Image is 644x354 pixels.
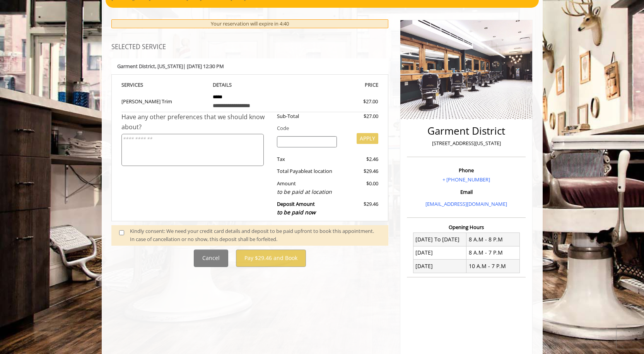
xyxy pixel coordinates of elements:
button: APPLY [357,133,378,144]
td: [DATE] [413,260,466,273]
span: , [US_STATE] [155,63,183,70]
td: 8 A.M - 8 P.M [466,233,520,246]
th: DETAILS [207,80,293,89]
td: [DATE] To [DATE] [413,233,466,246]
h3: Phone [409,168,524,173]
h3: Email [409,189,524,195]
div: Your reservation will expire in 4:40 [111,19,389,28]
div: Amount [271,180,343,196]
span: to be paid now [277,209,316,216]
h3: Opening Hours [407,224,526,230]
span: at location [308,168,332,174]
div: Kindly consent: We need your credit card details and deposit to be paid upfront to book this appo... [130,227,381,243]
h2: Garment District [409,125,524,137]
span: S [140,81,143,88]
div: $29.46 [343,200,378,217]
h3: SELECTED SERVICE [111,44,389,51]
a: + [PHONE_NUMBER] [442,176,490,183]
button: Cancel [194,250,228,267]
div: Sub-Total [271,112,343,120]
th: SERVICE [121,80,207,89]
p: [STREET_ADDRESS][US_STATE] [409,139,524,147]
div: $29.46 [343,167,378,175]
div: Total Payable [271,167,343,175]
div: $2.46 [343,155,378,163]
td: [PERSON_NAME] Trim [121,89,207,112]
td: 10 A.M - 7 P.M [466,260,520,273]
a: [EMAIL_ADDRESS][DOMAIN_NAME] [425,200,507,207]
td: [DATE] [413,246,466,259]
div: $27.00 [343,112,378,120]
td: 8 A.M - 7 P.M [466,246,520,259]
div: $27.00 [335,97,378,106]
b: Garment District | [DATE] 12:30 PM [117,63,224,70]
div: Have any other preferences that we should know about? [121,112,272,132]
b: Deposit Amount [277,200,316,216]
div: to be paid at location [277,188,337,196]
button: Pay $29.46 and Book [236,250,306,267]
div: $0.00 [343,180,378,196]
div: Tax [271,155,343,163]
th: PRICE [293,80,379,89]
div: Code [271,124,378,132]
